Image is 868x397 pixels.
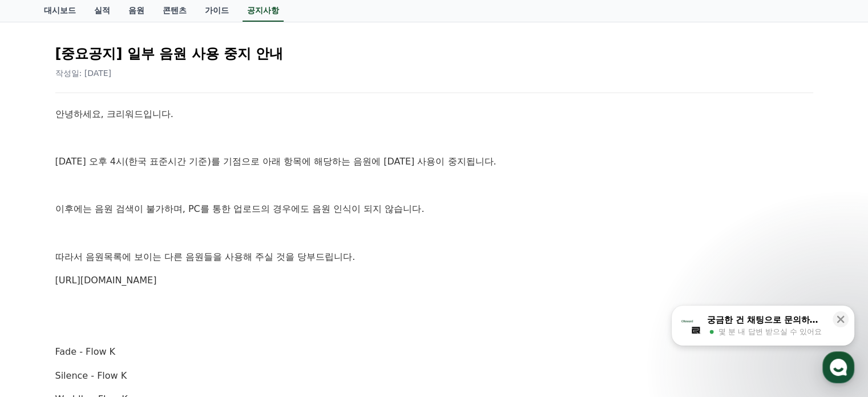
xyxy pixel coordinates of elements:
[55,45,813,63] h2: [중요공지] 일부 음원 사용 중지 안내
[55,154,813,169] p: [DATE] 오후 4시(한국 표준시간 기준)를 기점으로 아래 항목에 해당하는 음원에 [DATE] 사용이 중지됩니다.
[75,302,147,331] a: 대화
[55,275,157,286] a: [URL][DOMAIN_NAME]
[55,69,112,78] span: 작성일: [DATE]
[104,320,118,329] span: 대화
[55,250,813,264] p: 따라서 음원목록에 보이는 다른 음원들을 사용해 주실 것을 당부드립니다.
[36,319,43,328] span: 홈
[176,319,190,328] span: 설정
[55,368,813,383] p: Silence - Flow K
[55,107,813,122] p: 안녕하세요, 크리워드입니다.
[147,302,219,331] a: 설정
[55,202,813,216] p: 이후에는 음원 검색이 불가하며, PC를 통한 업로드의 경우에도 음원 인식이 되지 않습니다.
[55,344,813,359] p: Fade - Flow K
[3,302,75,331] a: 홈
